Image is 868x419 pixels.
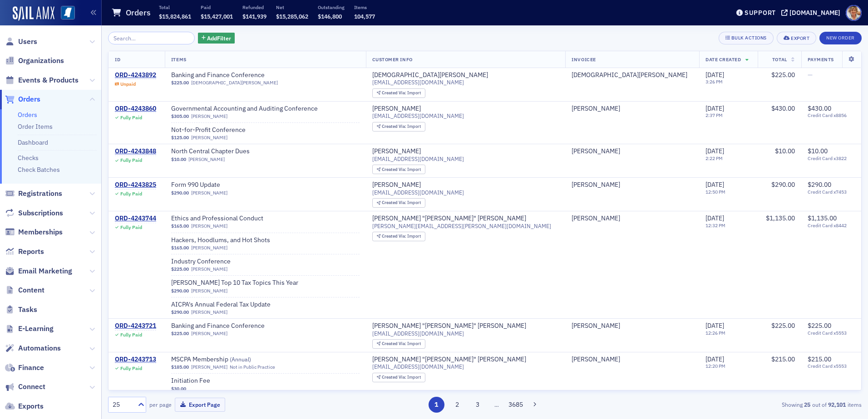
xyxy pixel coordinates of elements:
span: Created Via : [382,123,407,129]
span: [EMAIL_ADDRESS][DOMAIN_NAME] [372,156,464,162]
div: Import [382,200,421,205]
a: [PERSON_NAME] "[PERSON_NAME]" [PERSON_NAME] [372,356,526,364]
a: [PERSON_NAME] [191,135,227,141]
span: $10.00 [171,156,186,162]
span: Created Via : [382,233,407,239]
div: ORD-4243825 [115,181,156,189]
span: Finance [18,363,44,373]
time: 3:26 PM [705,78,723,85]
span: $15,824,861 [159,13,191,20]
span: Organizations [18,56,64,66]
span: [DATE] [705,322,724,330]
div: [DEMOGRAPHIC_DATA][PERSON_NAME] [572,71,687,79]
div: Fully Paid [120,365,142,371]
span: Janet Carraway [572,147,693,156]
a: [PERSON_NAME] [572,322,620,330]
span: $15,427,001 [201,13,233,20]
span: Surgent's Top 10 Tax Topics This Year [171,279,298,287]
span: $290.00 [171,309,189,315]
a: AICPA's Annual Federal Tax Update [171,301,286,309]
a: [PERSON_NAME] "[PERSON_NAME]" [PERSON_NAME] [372,214,526,223]
p: Refunded [242,4,266,10]
a: [PERSON_NAME] [572,181,620,189]
span: Exports [18,401,44,411]
a: [PERSON_NAME] [191,190,227,196]
div: [PERSON_NAME] "[PERSON_NAME]" [PERSON_NAME] [372,322,526,330]
div: Created Via: Import [372,198,425,208]
button: New Order [819,32,862,44]
div: [PERSON_NAME] [372,147,421,156]
a: Banking and Finance Conference [171,322,286,330]
a: [PERSON_NAME] [372,181,421,189]
div: Created Via: Import [372,88,425,98]
button: [DOMAIN_NAME] [781,10,843,16]
span: Credit Card x5553 [808,363,855,369]
span: $225.00 [808,322,831,330]
span: [EMAIL_ADDRESS][DOMAIN_NAME] [372,189,464,196]
span: E-Learning [18,324,54,334]
div: ORD-4243744 [115,214,156,223]
span: [DATE] [705,147,724,155]
a: Users [5,37,37,47]
div: ORD-4243721 [115,322,156,330]
a: Checks [18,154,39,162]
a: ORD-4243848 [115,147,156,156]
a: [PERSON_NAME] [191,266,227,272]
a: Memberships [5,227,63,237]
span: Customer Info [372,56,413,63]
div: Fully Paid [120,191,142,197]
a: New Order [819,33,862,41]
div: Import [382,124,421,129]
a: [PERSON_NAME] [191,288,227,294]
div: Unpaid [120,81,136,87]
span: Initiation Fee [171,377,286,385]
a: North Central Chapter Dues [171,147,286,156]
a: [PERSON_NAME] Top 10 Tax Topics This Year [171,279,298,287]
a: Connect [5,382,45,392]
span: Created Via : [382,341,407,346]
a: [PERSON_NAME] [372,105,421,113]
span: $225.00 [771,71,795,79]
span: $146,800 [318,13,342,20]
span: $1,135.00 [808,214,837,222]
span: $290.00 [171,190,189,196]
div: Export [791,36,809,41]
a: [DEMOGRAPHIC_DATA][PERSON_NAME] [191,80,278,86]
span: $225.00 [171,80,189,86]
a: MSCPA Membership (Annual) [171,356,286,364]
span: [EMAIL_ADDRESS][DOMAIN_NAME] [372,363,464,370]
div: Fully Paid [120,157,142,163]
div: Support [745,9,776,17]
img: SailAMX [13,6,54,21]
span: $290.00 [808,180,831,189]
span: Total [772,56,787,63]
a: ORD-4243860 [115,105,156,113]
div: Import [382,341,421,346]
a: Industry Conference [171,258,286,266]
time: 12:26 PM [705,330,725,336]
div: [PERSON_NAME] [572,356,620,364]
button: Export [777,32,816,44]
div: Showing out of items [617,400,862,409]
div: [DOMAIN_NAME] [789,9,840,17]
h1: Orders [126,7,151,18]
input: Search… [108,32,195,44]
a: Governmental Accounting and Auditing Conference [171,105,318,113]
button: Export Page [175,398,225,412]
a: [PERSON_NAME] [188,156,225,162]
div: [PERSON_NAME] [572,214,620,223]
div: [DEMOGRAPHIC_DATA][PERSON_NAME] [372,71,488,79]
div: ORD-4243713 [115,356,156,364]
a: View Homepage [54,6,75,21]
span: Created Via : [382,166,407,172]
p: Net [276,4,308,10]
a: Not-for-Profit Conference [171,126,286,134]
